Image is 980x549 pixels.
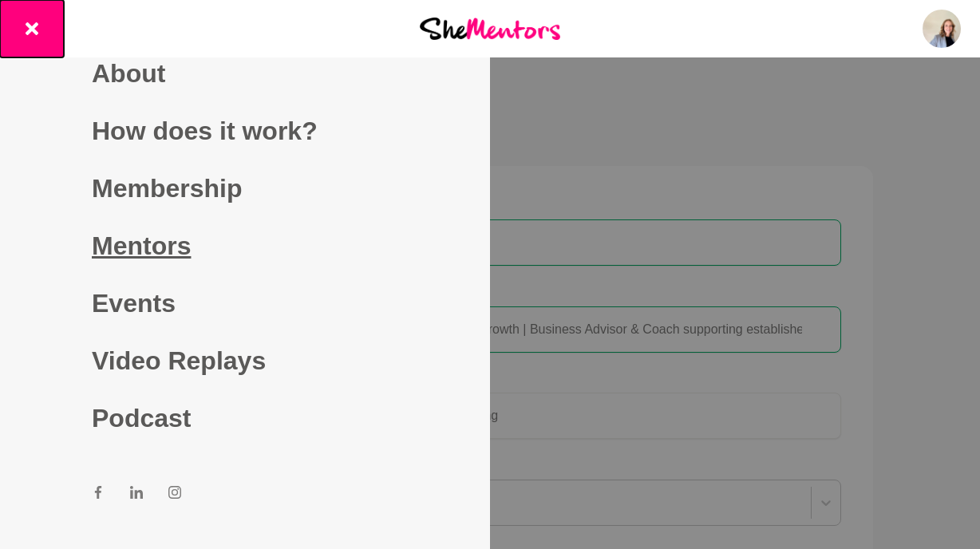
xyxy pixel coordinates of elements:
img: Sarah Howell [923,10,961,48]
a: Events [92,274,398,332]
a: LinkedIn [130,485,143,504]
a: Membership [92,160,398,217]
a: Facebook [92,485,105,504]
a: Video Replays [92,332,398,389]
a: How does it work? [92,102,398,160]
a: Mentors [92,217,398,274]
a: Podcast [92,389,398,447]
img: She Mentors Logo [420,18,560,39]
a: Instagram [168,485,181,504]
a: About [92,45,398,102]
